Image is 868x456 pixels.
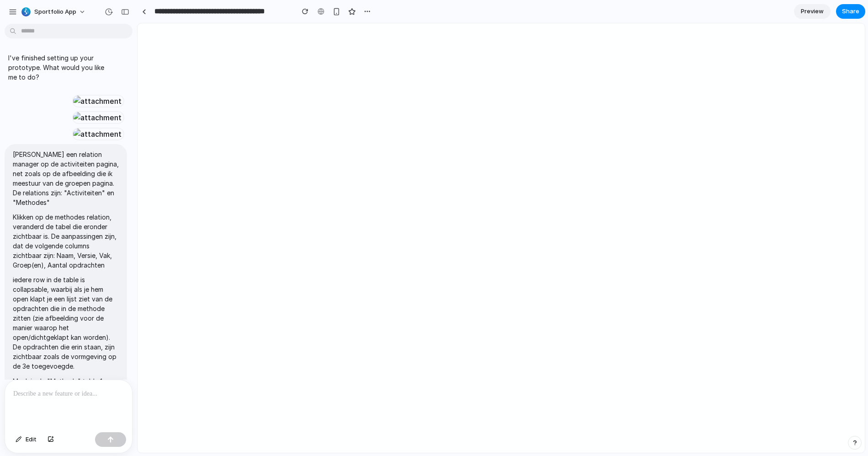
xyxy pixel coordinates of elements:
span: Edit [26,435,37,444]
span: Sportfolio App [34,7,76,16]
button: Share [836,4,865,19]
p: Maak in de "Methode" table 1 row aan met als inhoud: Naam = Be Sport Minded Versie = 2025.1 Vak =... [13,376,119,424]
button: Edit [11,432,41,447]
p: [PERSON_NAME] een relation manager op de activiteiten pagina, net zoals op de afbeelding die ik m... [13,150,119,207]
p: iedere row in de table is collapsable, waarbij als je hem open klapt je een lijst ziet van de opd... [13,275,119,371]
span: Preview [801,7,824,16]
p: Klikken op de methodes relation, veranderd de tabel die eronder zichtbaar is. De aanpassingen zij... [13,212,119,270]
span: Share [842,7,859,16]
a: Preview [794,4,831,19]
p: I've finished setting up your prototype. What would you like me to do? [8,53,106,82]
button: Sportfolio App [18,5,90,19]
